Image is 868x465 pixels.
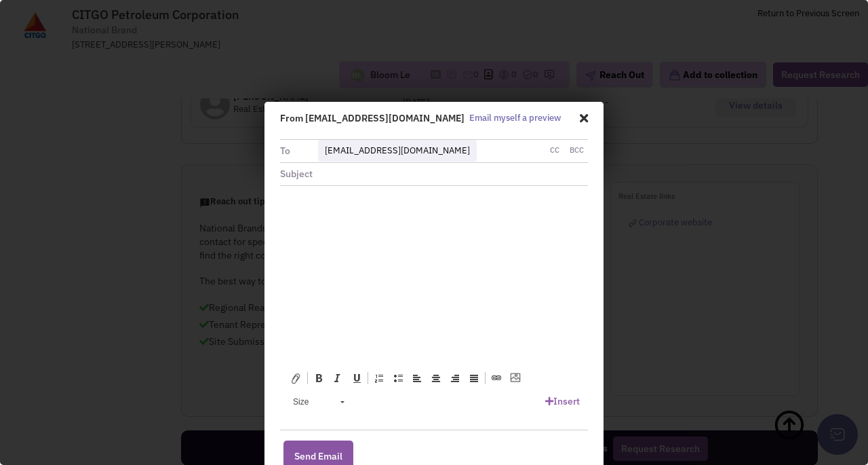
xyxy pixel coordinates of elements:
button: Email myself a preview [465,111,565,126]
button: CC [546,145,564,157]
a: [EMAIL_ADDRESS][DOMAIN_NAME] [325,145,470,156]
a: Align Left [408,369,427,387]
a: Center [427,369,446,387]
a: Size [285,392,351,411]
a: Custom Image Uploader [506,369,525,387]
a: Insert [537,389,588,413]
span: To [280,145,290,157]
a: Underline (Ctrl+U) [347,369,366,387]
h4: From [EMAIL_ADDRESS][DOMAIN_NAME] [280,112,465,124]
a: Link (Ctrl+K) [487,369,506,387]
a: Insert/Remove Bulleted List [389,369,408,387]
a: Bold (Ctrl+B) [309,369,328,387]
a: Align Right [446,369,465,387]
span: Size [286,393,334,411]
a: Justify [465,369,484,387]
a: Insert/Remove Numbered List [370,369,389,387]
a: Italic (Ctrl+I) [328,369,347,387]
iframe: Rich Text Editor, NylasBodyText [280,186,588,365]
button: BCC [566,145,588,157]
span: Subject [280,168,313,180]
